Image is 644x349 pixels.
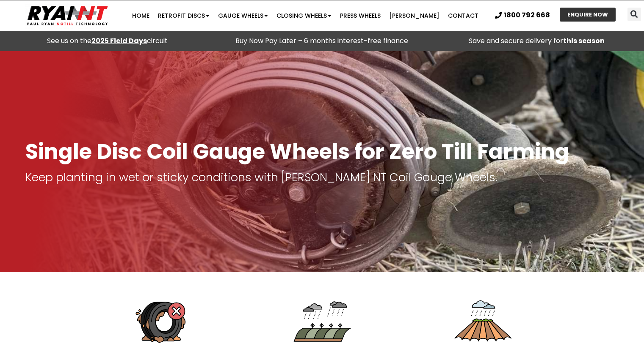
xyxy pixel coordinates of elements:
[563,36,605,46] strong: this season
[560,8,616,22] a: ENQUIRE NOW
[91,36,147,46] a: 2025 Field Days
[495,12,550,19] a: 1800 792 668
[504,12,550,19] span: 1800 792 668
[214,7,272,24] a: Gauge Wheels
[25,172,619,183] p: Keep planting in wet or sticky conditions with [PERSON_NAME] NT Coil Gauge Wheels.
[4,35,210,47] div: See us on the circuit
[567,12,608,17] span: ENQUIRE NOW
[272,7,336,24] a: Closing Wheels
[219,35,425,47] p: Buy Now Pay Later – 6 months interest-free finance
[385,7,444,24] a: [PERSON_NAME]
[336,7,385,24] a: Press Wheels
[125,7,486,24] nav: Menu
[25,3,110,29] img: Ryan NT logo
[154,7,214,24] a: Retrofit Discs
[128,7,154,24] a: Home
[444,7,483,24] a: Contact
[25,140,619,163] h1: Single Disc Coil Gauge Wheels for Zero Till Farming
[434,35,640,47] p: Save and secure delivery for
[627,8,641,21] div: Search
